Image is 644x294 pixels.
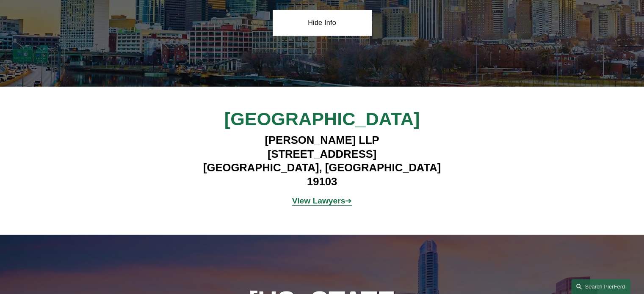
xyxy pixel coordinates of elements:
[224,109,420,129] span: [GEOGRAPHIC_DATA]
[292,196,352,205] a: View Lawyers➔
[292,196,345,205] strong: View Lawyers
[199,133,445,188] h4: [PERSON_NAME] LLP [STREET_ADDRESS] [GEOGRAPHIC_DATA], [GEOGRAPHIC_DATA] 19103
[292,196,352,205] span: ➔
[273,10,371,36] a: Hide Info
[571,279,630,294] a: Search this site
